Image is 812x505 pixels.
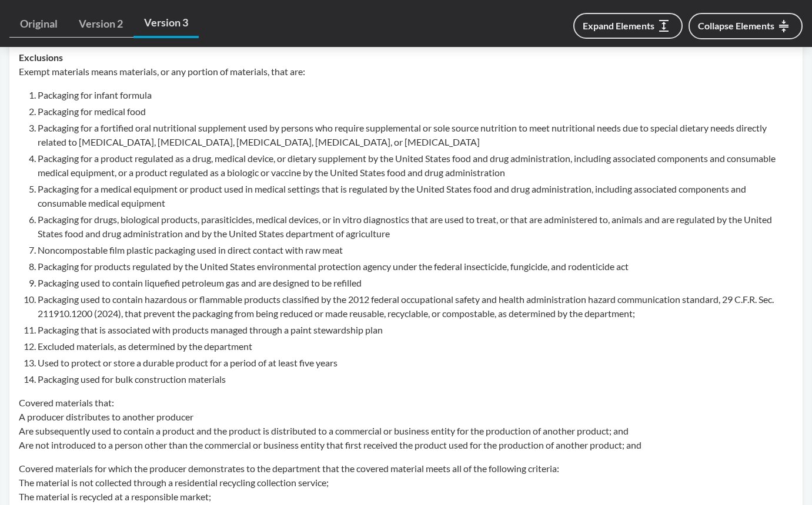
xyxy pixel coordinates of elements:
li: Packaging for products regulated by the United States environmental protection agency under the f... [38,260,793,274]
li: Noncompostable film plastic packaging used in direct contact with raw meat [38,243,793,257]
li: Packaging used to contain hazardous or flammable products classified by the 2012 federal occupati... [38,292,793,321]
strong: Exclusions [19,52,63,63]
li: Packaging that is associated with products managed through a paint stewardship plan [38,323,793,337]
button: Collapse Elements [689,13,803,39]
li: Packaging for a product regulated as a drug, medical device, or dietary supplement by the United ... [38,151,793,180]
li: Used to protect or store a durable product for a period of at least five years [38,356,793,370]
li: Packaging used for bulk construction materials [38,372,793,386]
a: Version 2 [68,11,133,38]
li: Packaging for infant formula [38,88,793,102]
li: Excluded materials, as determined by the department [38,339,793,353]
a: Original [9,11,68,38]
p: Covered materials that: A producer distributes to another producer Are subsequently used to conta... [19,396,793,452]
li: Packaging for a medical equipment or product used in medical settings that is regulated by the Un... [38,182,793,210]
a: Version 3 [133,9,199,38]
li: Packaging for medical food [38,105,793,119]
li: Packaging for a fortified oral nutritional supplement used by persons who require supplemental or... [38,121,793,149]
li: Packaging used to contain liquefied petroleum gas and are designed to be refilled [38,276,793,290]
li: Packaging for drugs, biological products, parasiticides, medical devices, or in vitro diagnostics... [38,213,793,241]
button: Expand Elements [573,13,683,39]
p: Exempt materials means materials, or any portion of materials, that are: [19,65,793,79]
